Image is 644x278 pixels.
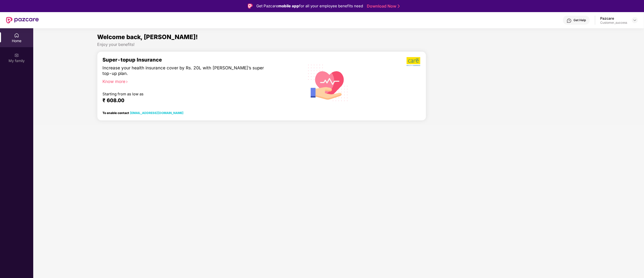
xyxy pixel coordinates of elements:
[367,4,398,9] a: Download Now
[6,17,39,23] img: New Pazcare Logo
[102,111,184,115] div: To enable contact
[600,16,627,21] div: Pazcare
[600,21,627,25] div: Customer_success
[14,53,19,58] img: svg+xml;base64,PHN2ZyB3aWR0aD0iMjAiIGhlaWdodD0iMjAiIHZpZXdCb3g9IjAgMCAyMCAyMCIgZmlsbD0ibm9uZSIgeG...
[125,80,128,83] span: right
[256,3,363,9] div: Get Pazcare for all your employee benefits need
[407,57,421,66] img: b5dec4f62d2307b9de63beb79f102df3.png
[102,57,288,63] div: Super-topup Insurance
[14,33,19,38] img: svg+xml;base64,PHN2ZyBpZD0iSG9tZSIgeG1sbnM9Imh0dHA6Ly93d3cudzMub3JnLzIwMDAvc3ZnIiB3aWR0aD0iMjAiIG...
[102,79,285,82] div: Know more
[102,92,267,95] div: Starting from as low as
[97,33,198,41] span: Welcome back, [PERSON_NAME]!
[102,97,283,103] div: ₹ 608.00
[97,42,580,47] div: Enjoy your benefits!
[574,18,586,22] div: Get Help
[567,18,572,23] img: svg+xml;base64,PHN2ZyBpZD0iSGVscC0zMngzMiIgeG1sbnM9Imh0dHA6Ly93d3cudzMub3JnLzIwMDAvc3ZnIiB3aWR0aD...
[304,58,352,107] img: svg+xml;base64,PHN2ZyB4bWxucz0iaHR0cDovL3d3dy53My5vcmcvMjAwMC9zdmciIHhtbG5zOnhsaW5rPSJodHRwOi8vd3...
[130,111,184,115] a: [EMAIL_ADDRESS][DOMAIN_NAME]
[398,4,400,9] img: Stroke
[102,65,267,76] div: Increase your health insurance cover by Rs. 20L with [PERSON_NAME]’s super top-up plan.
[633,18,637,22] img: svg+xml;base64,PHN2ZyBpZD0iRHJvcGRvd24tMzJ4MzIiIHhtbG5zPSJodHRwOi8vd3d3LnczLm9yZy8yMDAwL3N2ZyIgd2...
[278,4,299,8] strong: mobile app
[248,4,253,9] img: Logo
